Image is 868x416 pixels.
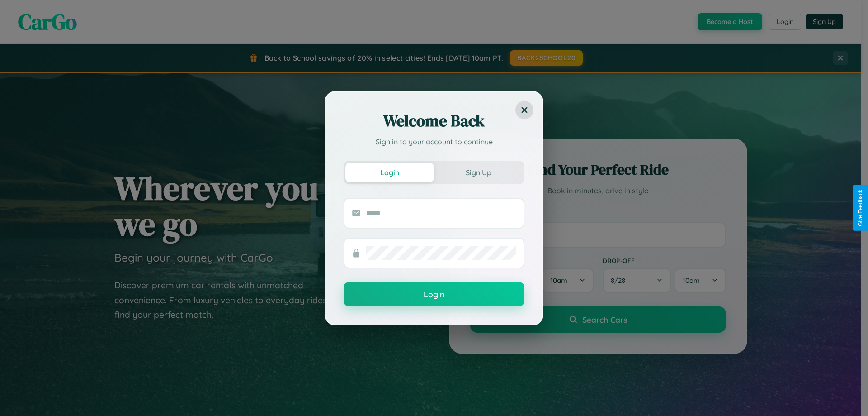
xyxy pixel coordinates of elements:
[344,110,524,132] h2: Welcome Back
[434,163,523,182] button: Sign Up
[345,163,434,182] button: Login
[857,190,863,226] div: Give Feedback
[344,282,524,306] button: Login
[344,136,524,147] p: Sign in to your account to continue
